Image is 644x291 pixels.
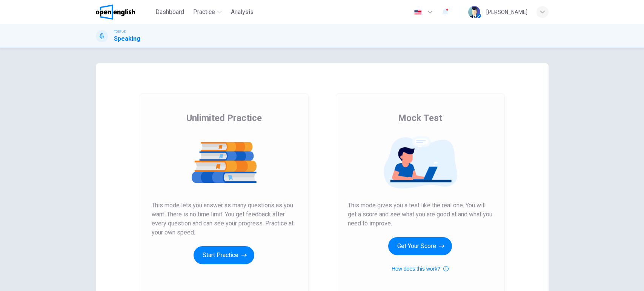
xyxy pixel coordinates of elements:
[190,5,225,19] button: Practice
[114,29,126,34] span: TOEFL®
[413,9,423,15] img: en
[155,8,184,17] span: Dashboard
[348,201,493,228] span: This mode gives you a test like the real one. You will get a score and see what you are good at a...
[96,5,153,20] a: OpenEnglish logo
[398,112,442,124] span: Mock Test
[194,246,254,264] button: Start Practice
[388,237,452,255] button: Get Your Score
[96,5,135,20] img: OpenEnglish logo
[152,201,297,237] span: This mode lets you answer as many questions as you want. There is no time limit. You get feedback...
[392,264,449,273] button: How does this work?
[152,5,187,19] button: Dashboard
[193,8,215,17] span: Practice
[186,112,262,124] span: Unlimited Practice
[114,34,140,43] h1: Speaking
[228,5,257,19] button: Analysis
[486,8,527,17] div: [PERSON_NAME]
[231,8,254,17] span: Analysis
[468,6,480,18] img: Profile picture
